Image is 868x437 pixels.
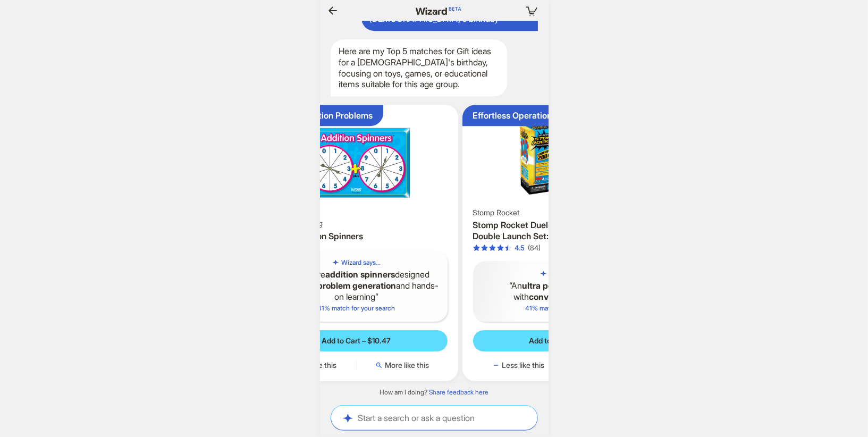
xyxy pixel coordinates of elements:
div: 4.5 [515,243,525,253]
span: More like this [385,360,429,370]
b: addition spinners [325,269,395,280]
div: Random Addition ProblemsKagan Addition SpinnersKagan PublishingKagan Addition SpinnersWizard says... [255,105,458,381]
span: star [489,245,496,251]
span: 41 % match for your search [525,304,603,312]
img: Stomp Rocket Dueling High-Flying Toy Rocket Double Launch Set: Fun for Ages 5+ [467,109,662,205]
q: Interactive designed for and hands-on learning [274,269,439,302]
button: Add to Cart – $10.47 [265,330,448,351]
div: Effortless Operation [473,110,552,121]
span: star [473,245,480,251]
b: random problem generation [284,280,396,291]
button: More like this [357,360,448,371]
q: An play blaster with operation. [482,280,647,302]
div: 4.5 out of 5 stars [473,243,525,253]
span: 41 % match for your search [317,304,395,312]
span: Stomp Rocket [473,208,520,217]
a: Share feedback here [429,388,488,396]
span: Add to Cart – $19.99 [529,336,599,346]
img: Kagan Addition Spinners [259,109,454,216]
h3: Kagan Addition Spinners [265,231,448,242]
span: star [505,245,512,251]
div: Here are my Top 5 matches for Gift ideas for a [DEMOGRAPHIC_DATA]'s birthday, focusing on toys, g... [331,39,507,96]
span: Add to Cart – $10.47 [322,336,391,346]
div: How am I doing? [320,388,549,397]
h3: Stomp Rocket Dueling High-Flying Toy Rocket Double Launch Set: Fun for Ages [DEMOGRAPHIC_DATA]+ [473,220,655,242]
b: convenient [529,291,574,302]
span: star [497,245,504,251]
span: Less like this [502,360,544,370]
span: star [481,245,488,251]
div: (84) [528,243,541,253]
h5: Wizard says... [341,258,381,267]
b: ultra portable [522,280,576,291]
